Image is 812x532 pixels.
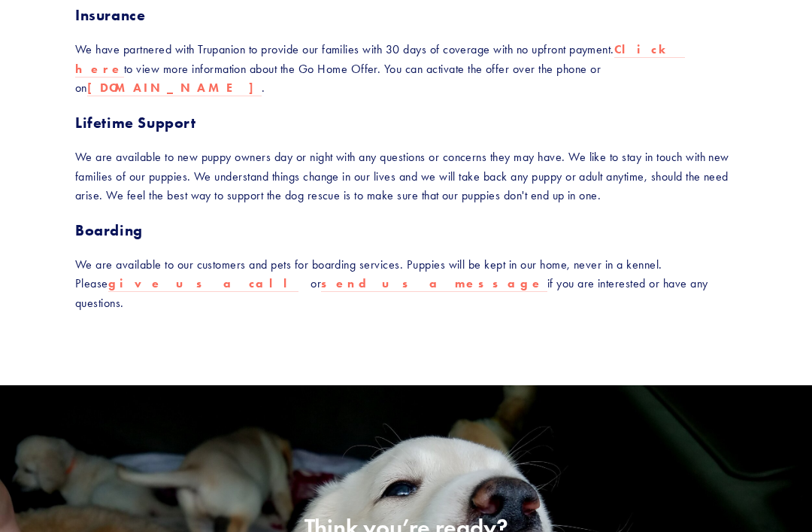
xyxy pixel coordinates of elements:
p: We are available to our customers and pets for boarding services. Puppies will be kept in our hom... [75,255,737,313]
p: We are available to new puppy owners day or night with any questions or concerns they may have. W... [75,147,737,205]
strong: Insurance [75,6,145,24]
strong: Click here [75,42,685,76]
strong: send us a message [321,276,544,290]
a: Click here [75,42,685,77]
strong: give us a call [108,276,298,290]
a: send us a message [321,276,547,292]
strong: Boarding [75,221,143,239]
p: We have partnered with Trupanion to provide our families with 30 days of coverage with no upfront... [75,40,737,98]
strong: Lifetime Support [75,114,196,132]
a: [DOMAIN_NAME] [87,81,262,96]
strong: [DOMAIN_NAME] [87,81,262,95]
a: give us a call [108,276,298,292]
